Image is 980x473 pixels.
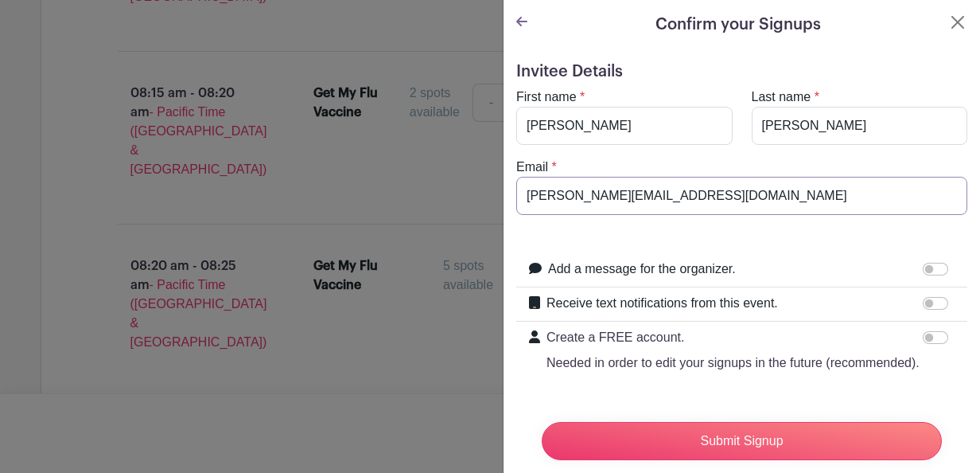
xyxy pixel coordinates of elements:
p: Create a FREE account. [546,328,920,347]
label: First name [516,88,577,107]
label: Receive text notifications from this event. [546,294,778,313]
label: Last name [752,88,811,107]
p: Needed in order to edit your signups in the future (recommended). [546,354,920,373]
h5: Invitee Details [516,62,967,81]
label: Email [516,158,548,177]
label: Add a message for the organizer. [548,260,736,279]
button: Close [948,13,967,32]
h5: Confirm your Signups [655,13,821,37]
input: Submit Signup [542,422,942,460]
